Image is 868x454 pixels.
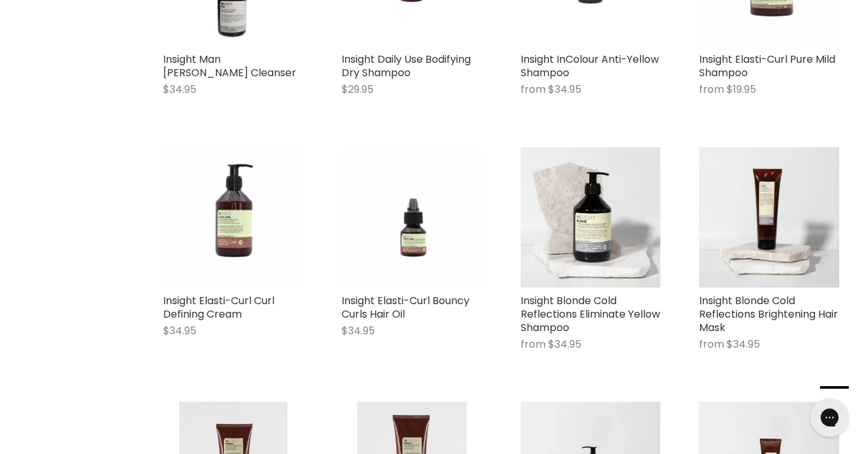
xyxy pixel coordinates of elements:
a: Insight Elasti-Curl Pure Mild Shampoo [699,52,835,80]
img: Insight Elasti-Curl Curl Defining Cream [163,147,303,288]
a: Insight Man [PERSON_NAME] Cleanser [163,52,296,80]
img: Insight Blonde Cold Reflections Brightening Hair Mask [699,147,839,288]
span: $29.95 [342,82,374,97]
span: $19.95 [727,82,756,97]
a: Insight Elasti-Curl Bouncy Curls Hair Oil [342,293,470,321]
span: $34.95 [548,337,581,352]
a: Insight Blonde Cold Reflections Brightening Hair Mask [699,293,838,335]
span: from [699,337,724,352]
span: from [521,82,546,97]
img: Insight Blonde Cold Reflections Eliminate Yellow Shampoo [521,147,661,288]
span: $34.95 [727,337,760,352]
a: Insight Blonde Cold Reflections Eliminate Yellow Shampoo [521,293,660,335]
span: $34.95 [548,82,581,97]
span: from [521,337,546,352]
span: $34.95 [163,82,196,97]
span: from [699,82,724,97]
a: Insight Elasti-Curl Curl Defining Cream [163,293,274,321]
span: $34.95 [163,323,196,338]
span: $34.95 [342,323,375,338]
a: Insight InColour Anti-Yellow Shampoo [521,52,659,80]
img: Insight Elasti-Curl Bouncy Curls Hair Oil [342,147,482,288]
a: Insight Daily Use Bodifying Dry Shampoo [342,52,471,80]
iframe: Gorgias live chat messenger [804,394,855,441]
